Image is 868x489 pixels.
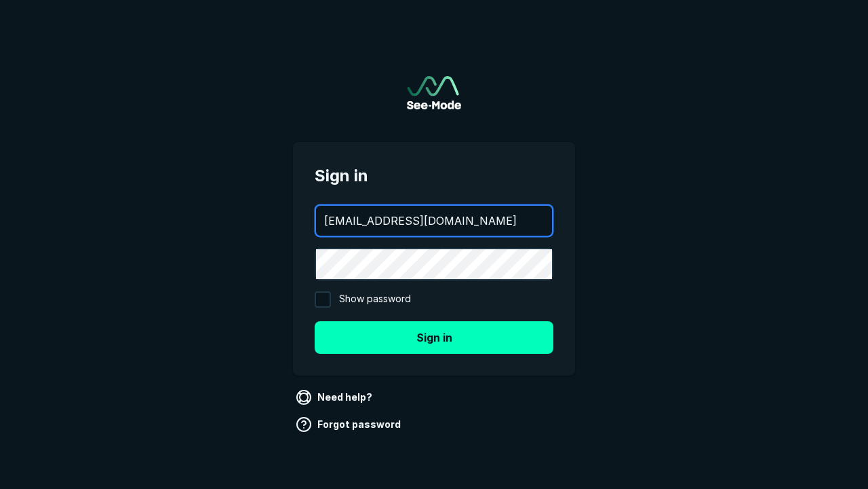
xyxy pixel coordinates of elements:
[407,76,461,109] img: See-Mode Logo
[315,321,553,354] button: Sign in
[316,206,552,236] input: your@email.com
[293,386,378,408] a: Need help?
[315,164,553,188] span: Sign in
[293,414,406,435] a: Forgot password
[339,291,411,308] span: Show password
[407,76,461,109] a: Go to sign in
